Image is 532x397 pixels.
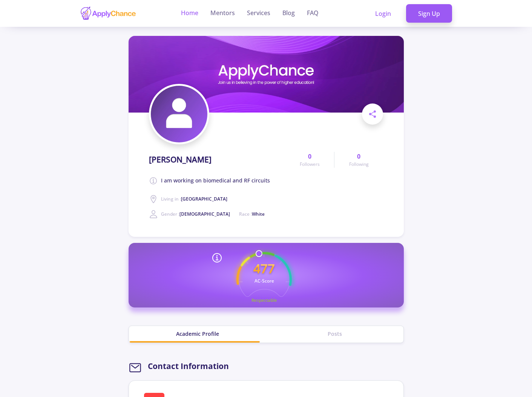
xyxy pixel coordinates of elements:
[266,330,403,338] div: Posts
[285,152,334,168] a: 0Followers
[179,211,230,217] span: [DEMOGRAPHIC_DATA]
[161,176,270,185] span: I am working on biomedical and RF circuits
[253,260,275,277] text: 477
[308,152,311,161] span: 0
[151,86,207,142] img: Nima Dehghanavatar
[252,211,265,217] span: White
[149,155,212,164] h1: [PERSON_NAME]
[161,196,227,202] span: Living in :
[129,330,266,338] div: Academic Profile
[357,152,360,161] span: 0
[181,196,227,202] span: [GEOGRAPHIC_DATA]
[251,297,277,303] text: Respectable
[300,161,320,168] span: Followers
[334,152,383,168] a: 0Following
[129,36,404,113] img: Nima Dehghancover image
[161,211,230,217] span: Gender :
[349,161,369,168] span: Following
[363,4,403,23] a: Login
[239,211,265,217] span: Race :
[406,4,452,23] a: Sign Up
[80,6,136,21] img: applychance logo
[255,278,274,284] text: AC-Score
[148,361,229,371] h2: Contact Information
